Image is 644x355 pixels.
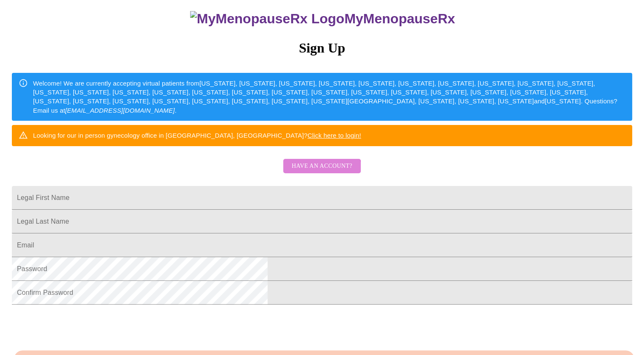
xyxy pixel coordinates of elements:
div: Looking for our in person gynecology office in [GEOGRAPHIC_DATA], [GEOGRAPHIC_DATA]? [33,128,361,143]
h3: MyMenopauseRx [13,11,633,27]
em: [EMAIL_ADDRESS][DOMAIN_NAME] [65,107,175,114]
a: Have an account? [281,168,363,175]
button: Have an account? [283,159,361,174]
iframe: reCAPTCHA [12,309,141,342]
img: MyMenopauseRx Logo [190,11,344,27]
div: Welcome! We are currently accepting virtual patients from [US_STATE], [US_STATE], [US_STATE], [US... [33,75,625,119]
span: Have an account? [292,161,352,172]
h3: Sign Up [12,40,632,56]
a: Click here to login! [307,132,361,139]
